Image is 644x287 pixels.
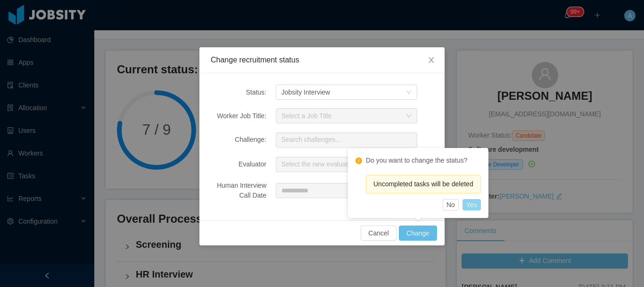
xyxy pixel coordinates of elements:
[281,85,330,99] div: Jobsity Interview
[399,226,437,241] button: Change
[211,135,266,145] div: Challenge:
[406,113,412,120] i: icon: down
[361,226,396,241] button: Cancel
[211,111,266,121] div: Worker Job Title:
[406,89,412,96] i: icon: down
[366,157,468,164] text: Do you want to change the status?
[428,56,435,64] i: icon: close
[373,180,473,188] span: Uncompleted tasks will be deleted
[211,159,266,169] div: Evaluator
[418,47,445,74] button: Close
[355,157,362,164] i: icon: exclamation-circle
[211,55,433,65] div: Change recruitment status
[443,199,459,210] button: No
[211,87,266,97] div: Status:
[211,181,266,200] div: Human Interview Call Date
[462,199,481,210] button: Yes
[281,111,401,121] div: Select a Job Title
